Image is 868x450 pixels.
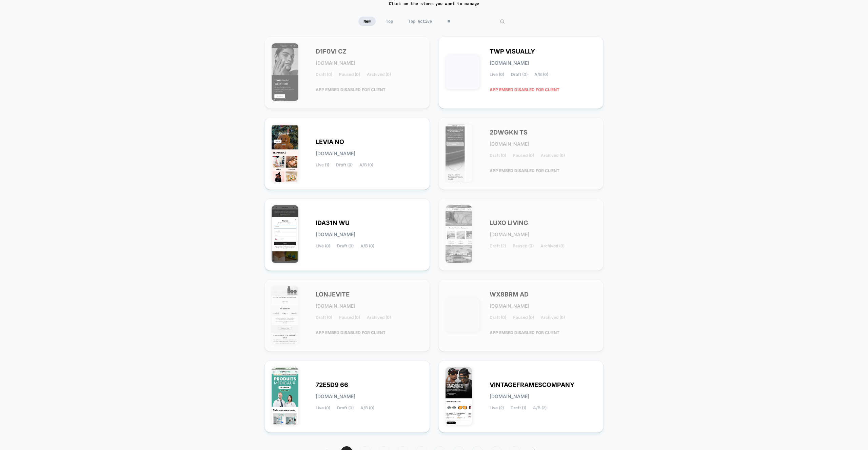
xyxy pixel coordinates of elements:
[490,61,529,65] span: [DOMAIN_NAME]
[446,55,479,89] img: TWP_VISUALLY
[490,49,535,54] span: TWP VISUALLY
[316,232,355,237] span: [DOMAIN_NAME]
[359,163,373,167] span: A/B (0)
[490,394,529,399] span: [DOMAIN_NAME]
[358,17,376,26] span: New
[316,49,347,54] span: D1F0VI CZ
[339,315,360,320] span: Paused (0)
[541,153,565,158] span: Archived (0)
[490,142,529,146] span: [DOMAIN_NAME]
[272,286,298,344] img: LONJEVITE
[337,244,354,248] span: Draft (0)
[513,153,534,158] span: Paused (0)
[511,72,528,77] span: Draft (0)
[490,292,529,297] span: WX8BRM AD
[360,406,374,410] span: A/B (0)
[541,315,565,320] span: Archived (0)
[490,153,506,158] span: Draft (0)
[446,367,472,425] img: VINTAGEFRAMESCOMPANY
[272,124,298,182] img: LEVIA_NO
[316,327,386,339] span: APP EMBED DISABLED FOR CLIENT
[490,165,559,177] span: APP EMBED DISABLED FOR CLIENT
[540,244,565,248] span: Archived (0)
[511,406,526,410] span: Draft (1)
[316,221,350,225] span: IDA31N WU
[381,17,398,26] span: Top
[316,151,355,156] span: [DOMAIN_NAME]
[316,84,386,96] span: APP EMBED DISABLED FOR CLIENT
[513,244,534,248] span: Paused (3)
[490,72,504,77] span: Live (0)
[360,244,374,248] span: A/B (0)
[316,406,330,410] span: Live (0)
[316,61,355,65] span: [DOMAIN_NAME]
[316,315,332,320] span: Draft (0)
[490,406,504,410] span: Live (2)
[367,72,391,77] span: Archived (0)
[316,304,355,308] span: [DOMAIN_NAME]
[339,72,360,77] span: Paused (0)
[533,406,547,410] span: A/B (2)
[403,17,437,26] span: Top Active
[316,140,344,144] span: LEVIA NO
[446,298,479,332] img: WX8BRM_AD
[490,327,559,339] span: APP EMBED DISABLED FOR CLIENT
[316,394,355,399] span: [DOMAIN_NAME]
[490,84,559,96] span: APP EMBED DISABLED FOR CLIENT
[500,19,505,24] img: edit
[490,304,529,308] span: [DOMAIN_NAME]
[272,205,298,263] img: IDA31N_WU
[534,72,548,77] span: A/B (0)
[446,205,472,263] img: LUXO_LIVING
[272,43,298,101] img: D1F0VI_CZ
[336,163,353,167] span: Draft (0)
[490,221,528,225] span: LUXO LIVING
[316,244,330,248] span: Live (0)
[316,292,350,297] span: LONJEVITE
[367,315,391,320] span: Archived (0)
[446,124,472,182] img: 2DWGKN_TS
[490,315,506,320] span: Draft (0)
[389,1,479,6] h2: Click on the store you want to manage
[316,163,329,167] span: Live (1)
[316,383,348,387] span: 72E5D9 66
[490,383,574,387] span: VINTAGEFRAMESCOMPANY
[490,232,529,237] span: [DOMAIN_NAME]
[316,72,332,77] span: Draft (0)
[337,406,354,410] span: Draft (0)
[272,367,298,425] img: 72E5D9_66
[513,315,534,320] span: Paused (0)
[490,244,506,248] span: Draft (2)
[490,130,528,135] span: 2DWGKN TS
